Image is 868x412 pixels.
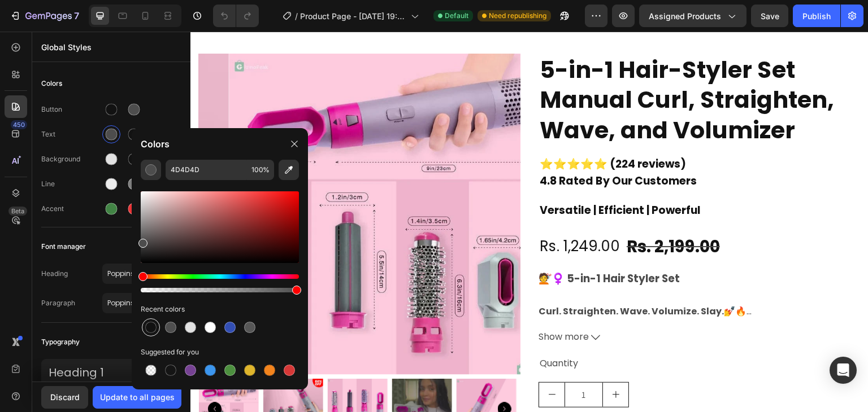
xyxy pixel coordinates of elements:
div: Quantity [348,323,670,341]
div: Beta [8,207,27,216]
div: Open Intercom Messenger [830,357,857,384]
div: Recent colors [141,304,299,315]
div: Hue [141,274,299,279]
button: Carousel Next Arrow [307,371,321,384]
div: Button [41,104,102,115]
button: Poppins [102,293,181,313]
div: Background [41,154,102,164]
button: Update to all pages [93,386,181,409]
span: Save [761,11,779,21]
span: Need republishing [489,11,546,21]
span: Assigned Products [649,10,721,22]
p: 💅🔥 This all-in-one beauty tool is your new hair bestie! Whether it’s soft curls for brunch or sle... [348,273,670,335]
input: quantity [374,351,413,375]
button: Discard [41,386,88,409]
span: / [295,10,298,22]
span: Font manager [41,240,86,253]
h2: 5-in-1 Hair-Styler Set Manual Curl, Straighten, Wave, and Volumizer [348,22,670,115]
div: 450 [11,120,27,129]
div: Undo/Redo [213,5,259,27]
button: increment [413,351,438,375]
div: Accent [41,204,102,214]
button: Assigned Products [639,5,747,27]
div: Rs. 2,199.00 [435,199,531,231]
p: Versatile | Efficient | Powerful [349,169,669,189]
span: Product Page - [DATE] 19:42:00 [300,10,406,22]
div: Suggested for you [141,347,299,358]
span: Paragraph [41,298,102,308]
p: Colors [141,137,170,151]
button: 7 [5,5,84,27]
strong: ⭐⭐⭐⭐⭐ (224 reviews) [349,125,496,140]
button: Show more [348,297,670,314]
span: Typography [41,335,80,349]
p: Global Styles [41,41,181,53]
div: Discard [50,391,80,403]
span: % [263,165,270,175]
div: Text [41,129,102,139]
button: Carousel Back Arrow [18,371,31,384]
div: Update to all pages [100,391,175,403]
strong: 4.8 Rated By Our Customers [349,142,506,157]
h3: 💇♀️ 5-in-1 Hair Styler Set [348,239,489,255]
span: Default [445,11,468,21]
button: Save [751,5,788,27]
iframe: Design area [190,32,868,412]
span: Poppins [107,269,165,279]
div: Line [41,179,102,189]
button: Poppins [102,264,181,284]
button: Publish [793,5,840,27]
span: Show more [348,297,398,314]
strong: Curl. Straighten. Wave. Volumize. Slay. [348,273,533,286]
div: Publish [802,10,831,22]
p: Heading 1 [49,365,154,380]
span: Colors [41,77,62,90]
span: Poppins [107,298,165,308]
span: Heading [41,269,102,279]
input: E.g FFFFFF [166,160,247,180]
div: Rs. 1,249.00 [348,200,431,229]
button: decrement [349,351,374,375]
p: 7 [74,9,79,23]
